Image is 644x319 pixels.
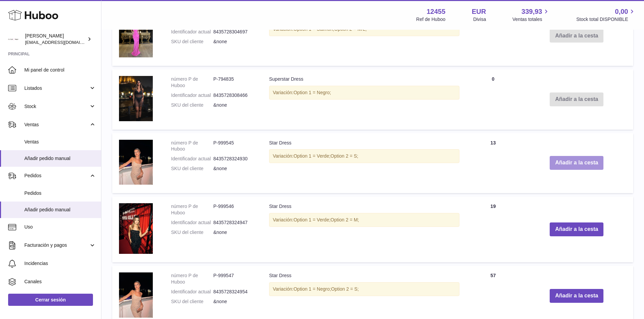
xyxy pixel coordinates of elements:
span: Añadir pedido manual [24,155,96,162]
dt: número P de Huboo [171,140,213,153]
span: 0,00 [615,7,628,16]
dt: Identificador actual [171,29,213,35]
a: 339,93 Ventas totales [512,7,550,23]
div: Variación: [269,282,459,296]
dd: 8435728304697 [213,29,256,35]
dd: &none [213,229,256,236]
div: Variación: [269,213,459,227]
dd: 8435728308466 [213,92,256,99]
dd: 8435728324954 [213,289,256,295]
span: Stock total DISPONIBLE [576,16,636,23]
span: Ventas [24,139,96,145]
span: Canales [24,278,96,285]
td: Superstar Dress [262,69,466,129]
dt: SKU del cliente [171,165,213,172]
span: Ventas [24,122,89,128]
div: Variación: [269,149,459,163]
td: Star Dress [262,196,466,262]
dt: número P de Huboo [171,203,213,216]
td: 13 [466,133,520,193]
img: Superstar Dress [119,76,153,121]
img: Star Dress [119,140,153,185]
td: 19 [466,196,520,262]
span: Pedidos [24,190,96,196]
dd: &none [213,165,256,172]
span: Option 1 = Negro; [293,286,331,292]
dd: P-999546 [213,203,256,216]
dd: P-794835 [213,76,256,89]
span: Mi panel de control [24,67,96,73]
span: Stock [24,103,89,110]
dd: P-999545 [213,140,256,153]
span: Option 1 = Verde; [293,217,330,222]
img: pedidos@glowrias.com [8,34,18,44]
td: Hollywood Star Dress [262,6,466,66]
span: Option 2 = M/L; [334,26,366,32]
button: Añadir a la cesta [550,156,603,170]
a: 0,00 Stock total DISPONIBLE [576,7,636,23]
dd: &none [213,102,256,108]
span: Incidencias [24,260,96,267]
button: Añadir a la cesta [550,289,603,303]
dt: Identificador actual [171,156,213,162]
dt: SKU del cliente [171,298,213,305]
span: Option 1 = Negro; [293,90,331,95]
dt: SKU del cliente [171,102,213,108]
span: Option 2 = S; [331,286,359,292]
span: [EMAIL_ADDRESS][DOMAIN_NAME] [25,39,99,45]
dd: 8435728324947 [213,219,256,226]
div: [PERSON_NAME] [25,33,86,46]
dt: Identificador actual [171,289,213,295]
span: Option 2 = S; [331,153,358,159]
img: Hollywood Star Dress [119,12,153,57]
span: Ventas totales [512,16,550,23]
dt: Identificador actual [171,219,213,226]
dt: SKU del cliente [171,229,213,236]
div: Ref de Huboo [416,16,445,23]
dt: Identificador actual [171,92,213,99]
strong: EUR [472,7,486,16]
span: Facturación y pagos [24,242,89,248]
dt: número P de Huboo [171,76,213,89]
div: Divisa [473,16,486,23]
span: Option 1 = Verde; [293,153,330,159]
span: Option 2 = M; [331,217,359,222]
dt: SKU del cliente [171,38,213,45]
dd: &none [213,38,256,45]
dd: 8435728324930 [213,156,256,162]
dd: P-999547 [213,272,256,285]
span: Uso [24,224,96,230]
span: Añadir pedido manual [24,207,96,213]
strong: 12455 [427,7,446,16]
dt: número P de Huboo [171,272,213,285]
td: 0 [466,69,520,129]
button: Añadir a la cesta [550,222,603,236]
td: Star Dress [262,133,466,193]
div: Variación: [269,86,459,100]
span: 339,93 [522,7,542,16]
img: Star Dress [119,272,153,318]
img: Star Dress [119,203,153,254]
td: 0 [466,6,520,66]
dd: &none [213,298,256,305]
span: Option 1 = Salmón; [293,26,334,32]
span: Listados [24,85,89,91]
span: Pedidos [24,172,89,179]
a: Cerrar sesión [8,294,93,306]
